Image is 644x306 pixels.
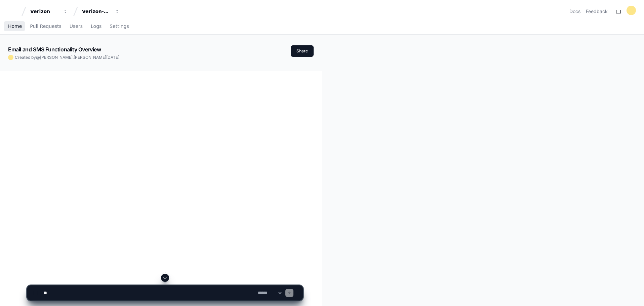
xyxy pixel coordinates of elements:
a: Pull Requests [30,19,61,34]
a: Users [70,19,83,34]
a: Docs [569,8,580,15]
span: [DATE] [106,55,119,60]
button: Feedback [586,8,608,15]
div: Verizon [30,8,59,15]
span: Logs [91,24,102,28]
span: Created by [15,55,119,60]
span: @ [36,55,40,60]
div: Verizon-Clarify-Order-Management [82,8,111,15]
button: Verizon-Clarify-Order-Management [79,5,122,17]
span: Settings [110,24,129,28]
button: Share [291,45,314,57]
span: Home [8,24,22,28]
span: Users [70,24,83,28]
button: Verizon [28,5,71,17]
span: [PERSON_NAME].[PERSON_NAME] [40,55,106,60]
app-text-character-animate: Email and SMS Functionality Overview [8,46,101,53]
a: Logs [91,19,102,34]
a: Home [8,19,22,34]
span: Pull Requests [30,24,61,28]
a: Settings [110,19,129,34]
